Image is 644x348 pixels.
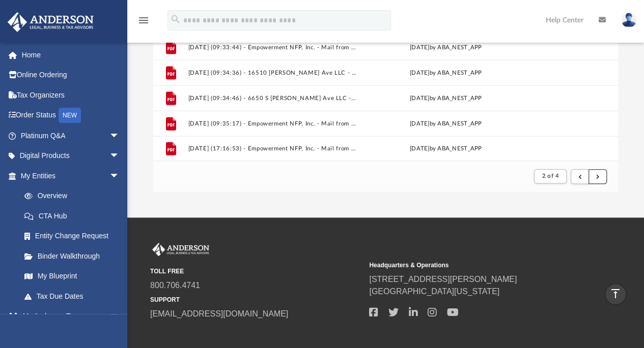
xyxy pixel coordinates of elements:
i: vertical_align_top [609,288,622,300]
a: Online Ordering [7,65,135,85]
a: vertical_align_top [605,283,626,305]
div: [DATE] by ABA_NEST_APP [361,68,530,77]
small: SUPPORT [150,295,362,304]
div: [DATE] by ABA_NEST_APP [361,144,530,153]
div: NEW [59,108,81,123]
button: [DATE] (09:34:36) - 16510 [PERSON_NAME] Ave LLC - Mail from COOK COUNTY TREASURER.pdf [188,69,357,76]
button: [DATE] (17:16:53) - Empowerment NFP, Inc. - Mail from [GEOGRAPHIC_DATA] ASSESSOR'S OFFICE.pdf [188,145,357,152]
a: [GEOGRAPHIC_DATA][US_STATE] [369,287,499,296]
a: [STREET_ADDRESS][PERSON_NAME] [369,275,517,283]
a: Home [7,45,135,65]
a: menu [137,19,150,26]
div: [DATE] by ABA_NEST_APP [361,43,530,52]
a: My Blueprint [14,266,130,287]
a: 800.706.4741 [150,281,200,290]
a: Entity Change Request [14,226,135,246]
a: Tax Organizers [7,85,135,105]
img: Anderson Advisors Platinum Portal [150,243,211,256]
i: menu [137,14,150,26]
small: TOLL FREE [150,267,362,276]
a: Binder Walkthrough [14,246,135,266]
a: CTA Hub [14,206,135,226]
button: [DATE] (09:33:44) - Empowerment NFP, Inc. - Mail from [PERSON_NAME], COOK COUNTY TREASURER.pdf [188,44,357,50]
a: Tax Due Dates [14,286,135,306]
a: My Anderson Teamarrow_drop_down [7,306,130,327]
span: arrow_drop_down [109,306,130,327]
span: arrow_drop_down [109,146,130,167]
img: User Pic [621,13,636,27]
small: Headquarters & Operations [369,261,581,270]
a: Order StatusNEW [7,105,135,126]
img: Anderson Advisors Platinum Portal [5,12,97,32]
span: 2 of 4 [542,173,558,179]
button: 2 of 4 [534,169,566,183]
div: [DATE] by ABA_NEST_APP [361,93,530,103]
a: Overview [14,186,135,206]
a: Platinum Q&Aarrow_drop_down [7,125,135,146]
a: My Entitiesarrow_drop_down [7,166,135,186]
span: arrow_drop_down [109,166,130,186]
span: arrow_drop_down [109,125,130,146]
a: [EMAIL_ADDRESS][DOMAIN_NAME] [150,309,288,318]
a: Digital Productsarrow_drop_down [7,146,135,166]
button: [DATE] (09:35:17) - Empowerment NFP, Inc. - Mail from COOK COUNTY TREASURER.pdf [188,120,357,126]
i: search [170,14,181,25]
div: [DATE] by ABA_NEST_APP [361,119,530,128]
button: [DATE] (09:34:46) - 6650 S [PERSON_NAME] Ave LLC - Mail from [PERSON_NAME], COOK COUNTY TREASURER... [188,94,357,101]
